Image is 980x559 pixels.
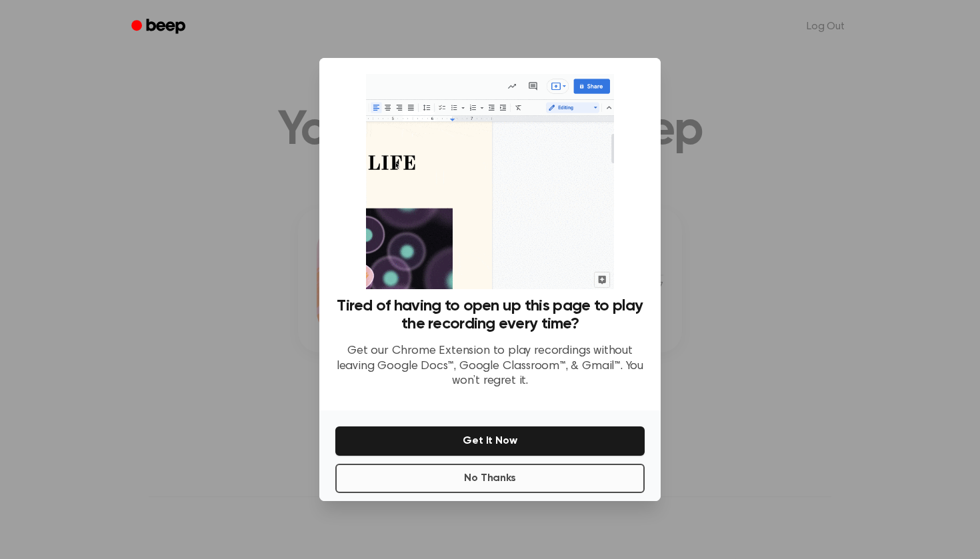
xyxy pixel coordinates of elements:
button: Get It Now [335,426,645,456]
h3: Tired of having to open up this page to play the recording every time? [335,297,645,333]
img: Beep extension in action [366,74,613,289]
button: No Thanks [335,464,645,493]
p: Get our Chrome Extension to play recordings without leaving Google Docs™, Google Classroom™, & Gm... [335,344,645,389]
a: Log Out [793,11,858,43]
a: Beep [122,14,197,40]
